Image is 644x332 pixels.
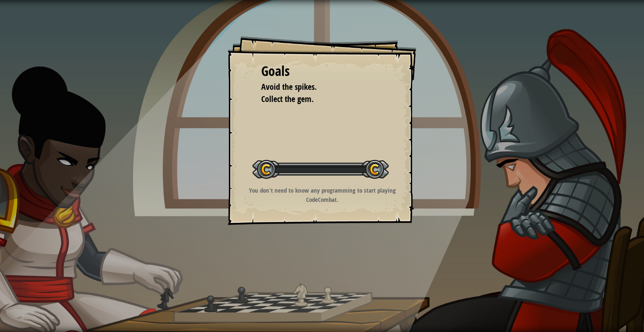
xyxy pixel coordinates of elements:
span: Avoid the spikes. [261,81,317,92]
li: Collect the gem. [251,93,381,105]
p: You don't need to know any programming to start playing CodeCombat. [238,186,406,204]
span: Collect the gem. [261,93,314,105]
li: Avoid the spikes. [251,81,381,93]
div: Goals [261,62,383,81]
